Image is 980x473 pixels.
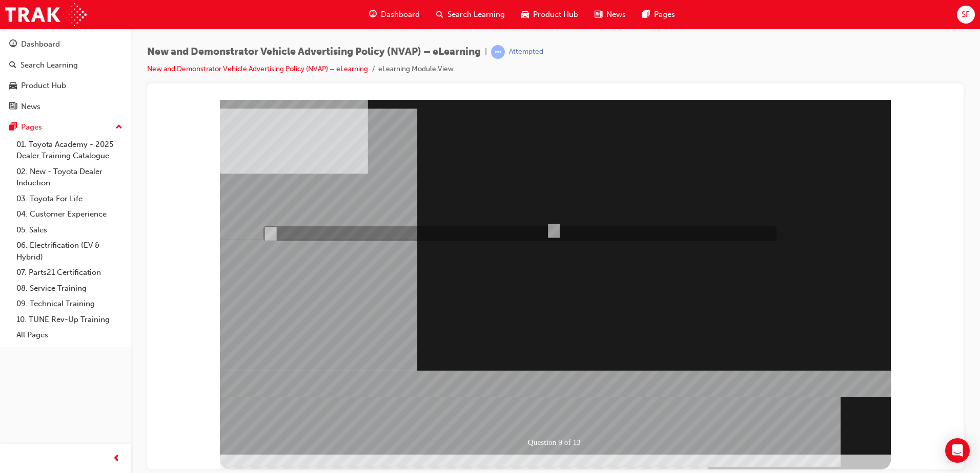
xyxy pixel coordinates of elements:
span: search-icon [9,61,16,70]
a: New and Demonstrator Vehicle Advertising Policy (NVAP) – eLearning [147,64,368,73]
span: New and Demonstrator Vehicle Advertising Policy (NVAP) – eLearning [147,46,481,58]
a: search-iconSearch Learning [428,4,513,25]
li: eLearning Module View [378,63,454,75]
span: up-icon [115,121,122,134]
div: Attempted [509,47,543,57]
img: Trak [5,3,87,26]
a: 03. Toyota For Life [12,191,127,207]
span: Dashboard [381,9,420,20]
button: DashboardSearch LearningProduct HubNews [4,33,127,118]
span: SF [962,9,970,20]
div: Product Hub [21,80,66,92]
a: Dashboard [4,35,127,54]
span: prev-icon [113,453,120,465]
div: Open Intercom Messenger [945,438,970,463]
span: Product Hub [533,9,578,20]
span: | [485,46,487,58]
div: Dashboard [21,38,60,50]
span: pages-icon [9,123,17,132]
span: car-icon [9,81,17,91]
span: news-icon [9,102,17,112]
button: Pages [4,118,127,137]
a: All Pages [12,327,127,343]
div: Pages [21,121,42,133]
a: 08. Service Training [12,281,127,296]
a: 07. Parts21 Certification [12,265,127,281]
span: car-icon [521,8,529,21]
a: Product Hub [4,76,127,95]
span: learningRecordVerb_ATTEMPT-icon [491,45,505,59]
span: pages-icon [642,8,650,21]
a: pages-iconPages [634,4,683,25]
a: 09. Technical Training [12,296,127,312]
a: 01. Toyota Academy - 2025 Dealer Training Catalogue [12,137,127,164]
span: search-icon [436,8,443,21]
a: 02. New - Toyota Dealer Induction [12,164,127,191]
a: news-iconNews [586,4,634,25]
a: 06. Electrification (EV & Hybrid) [12,238,127,265]
a: 05. Sales [12,222,127,238]
div: News [21,101,40,113]
span: Pages [654,9,675,20]
a: Search Learning [4,56,127,75]
a: car-iconProduct Hub [513,4,586,25]
a: 10. TUNE Rev-Up Training [12,312,127,328]
button: SF [957,6,975,24]
span: guage-icon [369,8,377,21]
a: guage-iconDashboard [361,4,428,25]
span: guage-icon [9,40,17,49]
div: Question 9 of 13 [371,335,441,350]
a: 04. Customer Experience [12,206,127,222]
span: news-icon [595,8,602,21]
a: News [4,97,127,116]
span: News [606,9,626,20]
span: Search Learning [447,9,505,20]
div: Search Learning [21,59,78,71]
